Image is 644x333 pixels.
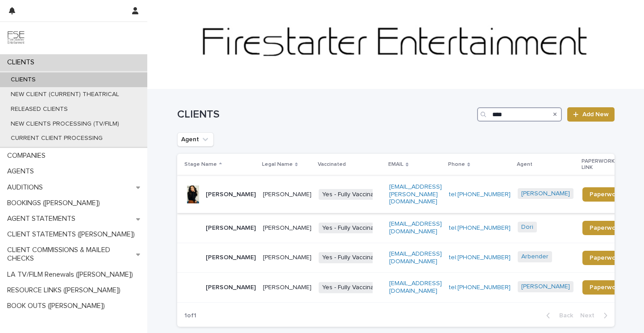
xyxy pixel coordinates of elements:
[582,280,628,295] a: Paperwork
[590,225,621,231] span: Paperwork
[184,160,217,169] p: Stage Name
[4,135,110,142] p: CURRENT CLIENT PROCESSING
[4,246,136,263] p: CLIENT COMMISSIONS & MAILED CHECKS
[263,224,312,232] p: [PERSON_NAME]
[177,243,643,273] tr: [PERSON_NAME][PERSON_NAME]Yes - Fully Vaccinated[EMAIL_ADDRESS][DOMAIN_NAME]tel:[PHONE_NUMBER]Arb...
[4,120,126,128] p: NEW CLIENTS PROCESSING (TV/FILM)
[521,190,570,198] a: [PERSON_NAME]
[4,58,42,67] p: CLIENTS
[319,189,387,200] span: Yes - Fully Vaccinated
[539,312,577,320] button: Back
[477,107,562,122] input: Search
[580,312,600,319] span: Next
[521,253,548,261] a: Arbender
[582,251,628,265] a: Paperwork
[449,284,511,291] a: tel:[PHONE_NUMBER]
[590,191,621,198] span: Paperwork
[206,224,256,232] p: [PERSON_NAME]
[448,160,465,169] p: Phone
[389,221,442,235] a: [EMAIL_ADDRESS][DOMAIN_NAME]
[4,270,140,279] p: LA TV/FILM Renewals ([PERSON_NAME])
[177,108,474,121] h1: CLIENTS
[263,254,312,261] p: [PERSON_NAME]
[4,105,75,113] p: RELEASED CLIENTS
[517,160,532,169] p: Agent
[177,305,204,327] p: 1 of 1
[4,215,83,223] p: AGENT STATEMENTS
[263,284,312,291] p: [PERSON_NAME]
[388,160,403,169] p: EMAIL
[4,76,43,84] p: CLIENTS
[7,29,25,47] img: 9JgRvJ3ETPGCJDhvPVA5
[4,199,107,207] p: BOOKINGS ([PERSON_NAME])
[389,184,442,205] a: [EMAIL_ADDRESS][PERSON_NAME][DOMAIN_NAME]
[389,251,442,265] a: [EMAIL_ADDRESS][DOMAIN_NAME]
[449,191,511,198] a: tel:[PHONE_NUMBER]
[206,191,256,198] p: [PERSON_NAME]
[567,107,614,122] a: Add New
[449,225,511,231] a: tel:[PHONE_NUMBER]
[263,191,312,198] p: [PERSON_NAME]
[521,223,533,231] a: Dori
[582,156,623,173] p: PAPERWORK LINK
[4,183,50,192] p: AUDITIONS
[4,286,128,295] p: RESOURCE LINKS ([PERSON_NAME])
[389,280,442,294] a: [EMAIL_ADDRESS][DOMAIN_NAME]
[577,312,615,320] button: Next
[582,111,609,118] span: Add New
[177,132,214,147] button: Agent
[177,213,643,243] tr: [PERSON_NAME][PERSON_NAME]Yes - Fully Vaccinated[EMAIL_ADDRESS][DOMAIN_NAME]tel:[PHONE_NUMBER]Dor...
[318,160,346,169] p: Vaccinated
[177,273,643,303] tr: [PERSON_NAME][PERSON_NAME]Yes - Fully Vaccinated[EMAIL_ADDRESS][DOMAIN_NAME]tel:[PHONE_NUMBER][PE...
[262,160,293,169] p: Legal Name
[206,284,256,291] p: [PERSON_NAME]
[177,176,643,213] tr: [PERSON_NAME][PERSON_NAME]Yes - Fully Vaccinated[EMAIL_ADDRESS][PERSON_NAME][DOMAIN_NAME]tel:[PHO...
[4,167,41,176] p: AGENTS
[582,187,628,202] a: Paperwork
[590,284,621,291] span: Paperwork
[449,254,511,261] a: tel:[PHONE_NUMBER]
[4,302,112,310] p: BOOK OUTS ([PERSON_NAME])
[206,254,256,261] p: [PERSON_NAME]
[319,282,387,293] span: Yes - Fully Vaccinated
[319,223,387,234] span: Yes - Fully Vaccinated
[4,230,142,239] p: CLIENT STATEMENTS ([PERSON_NAME])
[554,312,573,319] span: Back
[319,252,387,263] span: Yes - Fully Vaccinated
[582,221,628,235] a: Paperwork
[521,283,570,291] a: [PERSON_NAME]
[590,255,621,261] span: Paperwork
[4,91,126,98] p: NEW CLIENT (CURRENT) THEATRICAL
[4,152,53,160] p: COMPANIES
